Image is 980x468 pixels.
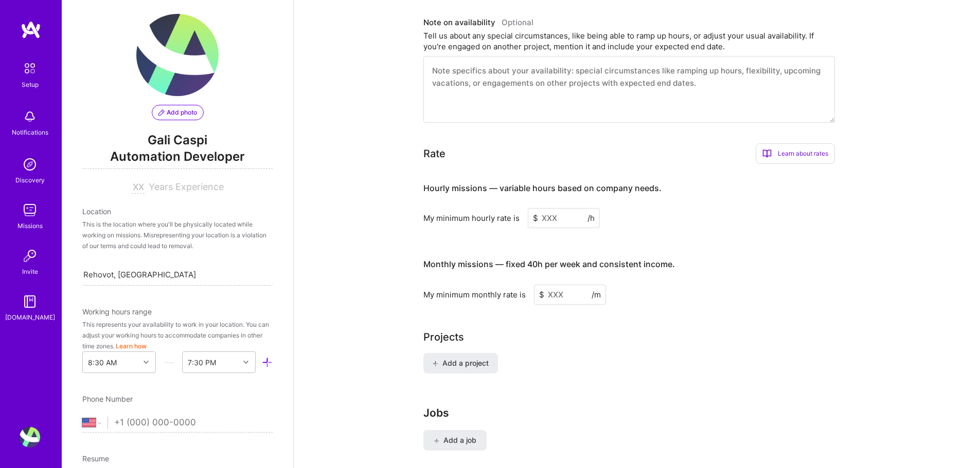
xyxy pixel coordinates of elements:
[82,133,273,148] span: Gali Caspi
[19,58,41,79] img: setup
[533,213,538,223] span: $
[22,79,39,90] div: Setup
[587,213,595,223] span: /h
[423,353,498,373] button: Add a project
[164,357,174,368] i: icon HorizontalInLineDivider
[539,289,544,300] span: $
[158,109,165,116] i: icon PencilPurple
[152,105,204,120] button: Add photo
[423,146,446,161] div: Rate
[20,200,40,220] img: teamwork
[756,143,835,164] div: Learn about rates
[592,289,601,300] span: /m
[21,21,41,39] img: logo
[144,360,149,365] i: icon Chevron
[433,361,438,366] i: icon PlusBlack
[114,408,273,438] input: +1 (000) 000-0000
[423,213,520,223] div: My minimum hourly rate is
[5,312,55,323] div: [DOMAIN_NAME]
[12,127,48,138] div: Notifications
[17,220,43,231] div: Missions
[20,106,40,127] img: bell
[20,246,40,266] img: Invite
[423,289,526,300] div: My minimum monthly rate is
[82,307,152,316] span: Working hours range
[158,108,197,117] span: Add photo
[149,181,224,192] span: Years Experience
[188,357,216,368] div: 7:30 PM
[502,17,533,27] span: Optional
[22,266,38,277] div: Invite
[82,206,273,217] div: Location
[528,208,600,228] input: XXX
[82,219,273,251] div: This is the location where you'll be physically located while working on missions. Misrepresentin...
[116,341,147,351] button: Learn how
[423,15,533,30] div: Note on availability
[17,427,43,447] a: User Avatar
[434,435,476,445] span: Add a job
[423,329,464,345] div: Projects
[82,454,109,463] span: Resume
[20,154,40,175] img: discovery
[433,358,489,368] span: Add a project
[82,319,273,351] div: This represents your availability to work in your location. You can adjust your working hours to ...
[423,259,675,269] h4: Monthly missions — fixed 40h per week and consistent income.
[434,438,439,444] i: icon PlusBlack
[423,406,850,419] h3: Jobs
[243,360,248,365] i: icon Chevron
[136,14,219,96] img: User Avatar
[82,395,133,403] span: Phone Number
[132,181,145,194] input: XX
[82,148,273,169] span: Automation Developer
[762,149,772,158] i: icon BookOpen
[423,30,835,52] div: Tell us about any special circumstances, like being able to ramp up hours, or adjust your usual a...
[20,291,40,312] img: guide book
[88,357,117,368] div: 8:30 AM
[423,430,487,451] button: Add a job
[534,285,606,305] input: XXX
[20,427,40,447] img: User Avatar
[15,175,45,185] div: Discovery
[423,183,662,193] h4: Hourly missions — variable hours based on company needs.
